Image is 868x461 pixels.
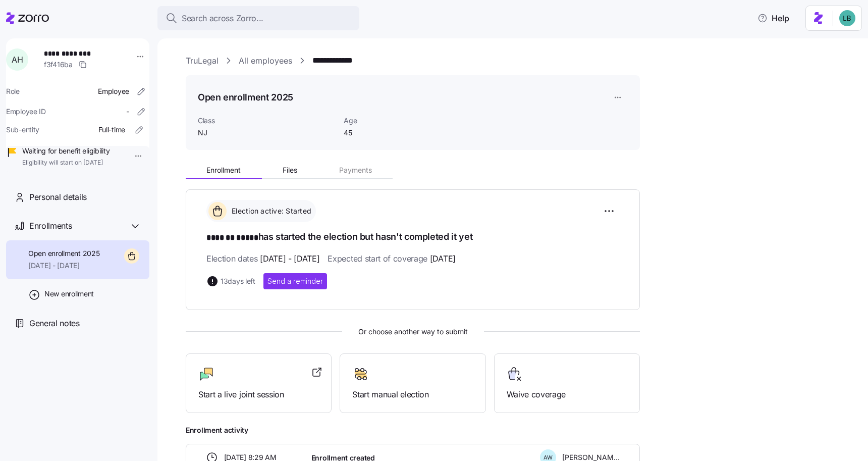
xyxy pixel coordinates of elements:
[206,230,619,244] h1: has started the election but hasn't completed it yet
[126,107,129,117] span: -
[263,273,327,289] button: Send a reminder
[344,128,445,138] span: 45
[6,86,20,96] span: Role
[22,146,110,156] span: Waiting for benefit eligibility
[344,116,445,126] span: Age
[198,388,319,401] span: Start a live joint session
[44,289,94,299] span: New enrollment
[29,191,87,203] span: Personal details
[206,252,319,265] span: Election dates
[430,252,456,265] span: [DATE]
[182,12,263,25] span: Search across Zorro...
[339,167,372,174] span: Payments
[12,56,23,64] span: A H
[157,6,359,30] button: Search across Zorro...
[507,388,627,401] span: Waive coverage
[239,55,292,67] a: All employees
[260,252,319,265] span: [DATE] - [DATE]
[198,116,336,126] span: Class
[186,326,640,337] span: Or choose another way to submit
[29,317,80,330] span: General notes
[198,91,293,104] h1: Open enrollment 2025
[29,220,72,232] span: Enrollments
[6,125,39,135] span: Sub-entity
[22,159,110,167] span: Eligibility will start on [DATE]
[186,425,640,435] span: Enrollment activity
[98,125,125,135] span: Full-time
[28,261,99,271] span: [DATE] - [DATE]
[283,167,297,174] span: Files
[267,276,323,286] span: Send a reminder
[229,206,311,216] span: Election active: Started
[544,455,553,460] span: A W
[28,248,99,259] span: Open enrollment 2025
[757,12,789,24] span: Help
[328,252,455,265] span: Expected start of coverage
[198,128,336,138] span: NJ
[221,276,255,286] span: 13 days left
[6,107,46,117] span: Employee ID
[98,86,129,96] span: Employee
[352,388,473,401] span: Start manual election
[749,8,797,28] button: Help
[206,167,241,174] span: Enrollment
[839,10,855,26] img: 55738f7c4ee29e912ff6c7eae6e0401b
[44,60,73,70] span: f3f416ba
[186,55,219,67] a: TruLegal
